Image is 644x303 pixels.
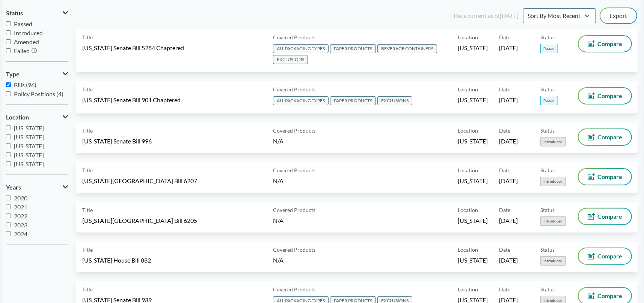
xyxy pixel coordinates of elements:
[540,96,558,105] span: Passed
[458,44,488,52] span: [US_STATE]
[377,96,412,105] span: EXCLUSIONS
[597,213,622,219] span: Compare
[499,166,510,174] span: Date
[273,246,315,254] span: Covered Products
[540,33,555,41] span: Status
[82,216,197,225] span: [US_STATE][GEOGRAPHIC_DATA] Bill 6205
[540,206,555,214] span: Status
[540,216,566,226] span: Introduced
[6,231,11,236] input: 2024
[273,44,329,53] span: ALL PACKAGING TYPES
[6,196,11,200] input: 2020
[273,33,315,41] span: Covered Products
[540,246,555,254] span: Status
[499,127,510,134] span: Date
[6,71,20,78] span: Type
[6,134,11,139] input: [US_STATE]
[6,152,11,157] input: [US_STATE]
[82,96,181,104] span: [US_STATE] Senate Bill 901 Chaptered
[454,11,519,20] div: Data current as of [DATE]
[14,20,32,27] span: Passed
[6,39,11,44] input: Amended
[273,85,315,93] span: Covered Products
[540,177,566,186] span: Introduced
[458,206,478,214] span: Location
[458,33,478,41] span: Location
[82,127,93,134] span: Title
[6,48,11,53] input: Failed
[82,177,197,185] span: [US_STATE][GEOGRAPHIC_DATA] Bill 6207
[458,285,478,293] span: Location
[377,44,437,53] span: BEVERAGE CONTAINERS
[540,127,555,134] span: Status
[540,166,555,174] span: Status
[499,256,518,264] span: [DATE]
[14,194,27,202] span: 2020
[6,10,23,16] span: Status
[458,137,488,145] span: [US_STATE]
[499,285,510,293] span: Date
[82,256,151,264] span: [US_STATE] House Bill 882
[6,91,11,96] input: Policy Positions (4)
[14,133,44,140] span: [US_STATE]
[6,181,68,194] button: Years
[579,209,631,224] button: Compare
[14,151,44,158] span: [US_STATE]
[6,213,11,218] input: 2022
[6,143,11,148] input: [US_STATE]
[14,81,36,88] span: Bills (96)
[273,55,308,64] span: EXCLUSIONS
[273,285,315,293] span: Covered Products
[14,212,27,219] span: 2022
[82,33,93,41] span: Title
[600,8,636,23] button: Export
[82,285,93,293] span: Title
[597,93,622,99] span: Compare
[273,166,315,174] span: Covered Products
[458,246,478,254] span: Location
[6,204,11,209] input: 2021
[499,206,510,214] span: Date
[540,137,566,146] span: Introduced
[14,124,44,131] span: [US_STATE]
[14,38,39,45] span: Amended
[597,41,622,47] span: Compare
[499,85,510,93] span: Date
[273,177,284,184] span: N/A
[499,33,510,41] span: Date
[458,127,478,134] span: Location
[579,36,631,52] button: Compare
[597,293,622,299] span: Compare
[82,166,93,174] span: Title
[597,253,622,259] span: Compare
[540,256,566,266] span: Introduced
[6,125,11,130] input: [US_STATE]
[82,44,184,52] span: [US_STATE] Senate Bill 5284 Chaptered
[6,21,11,26] input: Passed
[499,96,518,104] span: [DATE]
[499,44,518,52] span: [DATE]
[458,177,488,185] span: [US_STATE]
[6,7,68,19] button: Status
[579,248,631,264] button: Compare
[6,68,68,81] button: Type
[82,137,152,145] span: [US_STATE] Senate Bill 996
[499,137,518,145] span: [DATE]
[14,230,27,237] span: 2024
[579,88,631,104] button: Compare
[6,184,21,191] span: Years
[273,206,315,214] span: Covered Products
[273,217,284,224] span: N/A
[273,257,284,264] span: N/A
[14,203,27,210] span: 2021
[273,127,315,134] span: Covered Products
[579,129,631,145] button: Compare
[597,134,622,140] span: Compare
[597,174,622,180] span: Compare
[273,96,329,105] span: ALL PACKAGING TYPES
[458,216,488,225] span: [US_STATE]
[82,85,93,93] span: Title
[6,222,11,227] input: 2023
[540,44,558,53] span: Passed
[14,90,63,97] span: Policy Positions (4)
